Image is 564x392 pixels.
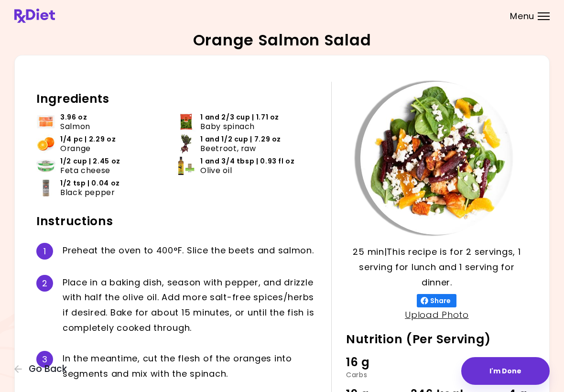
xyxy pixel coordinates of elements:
[63,243,317,260] div: P r e h e a t t h e o v e n t o 4 0 0 ° F . S l i c e t h e b e e t s a n d s a l m o n .
[36,214,317,229] h2: Instructions
[60,113,87,122] span: 3.96 oz
[200,157,294,166] span: 1 and 3/4 tbsp | 0.93 fl oz
[461,357,550,385] button: I'm Done
[200,122,255,131] span: Baby spinach
[60,135,116,144] span: 1/4 pc | 2.29 oz
[36,275,53,292] div: 2
[405,309,469,321] a: Upload Photo
[200,144,256,153] span: Beetroot, raw
[60,166,110,175] span: Feta cheese
[60,144,91,153] span: Orange
[60,122,90,131] span: Salmon
[467,353,528,371] div: 23 g
[346,244,528,290] p: 25 min | This recipe is for 2 servings, 1 serving for lunch and 1 serving for dinner.
[63,275,317,336] div: P l a c e i n a b a k i n g d i s h , s e a s o n w i t h p e p p e r , a n d d r i z z l e w i t...
[60,179,120,188] span: 1/2 tsp | 0.04 oz
[346,332,528,347] h2: Nutrition (Per Serving)
[428,297,453,305] span: Share
[193,33,371,48] h2: Orange Salmon Salad
[200,166,232,175] span: Olive oil
[36,243,53,260] div: 1
[200,113,279,122] span: 1 and 2/3 cup | 1.71 oz
[36,351,53,368] div: 3
[346,371,407,378] div: Carbs
[29,364,67,374] span: Go Back
[417,294,456,307] button: Share
[60,157,120,166] span: 1/2 cup | 2.45 oz
[346,353,407,371] div: 16 g
[36,91,317,107] h2: Ingredients
[63,351,317,381] div: I n t h e m e a n t i m e , c u t t h e f l e s h o f t h e o r a n g e s i n t o s e g m e n t s...
[60,188,115,197] span: Black pepper
[14,364,72,374] button: Go Back
[510,12,534,21] span: Menu
[200,135,281,144] span: 1 and 1/2 cup | 7.29 oz
[14,9,55,23] img: RxDiet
